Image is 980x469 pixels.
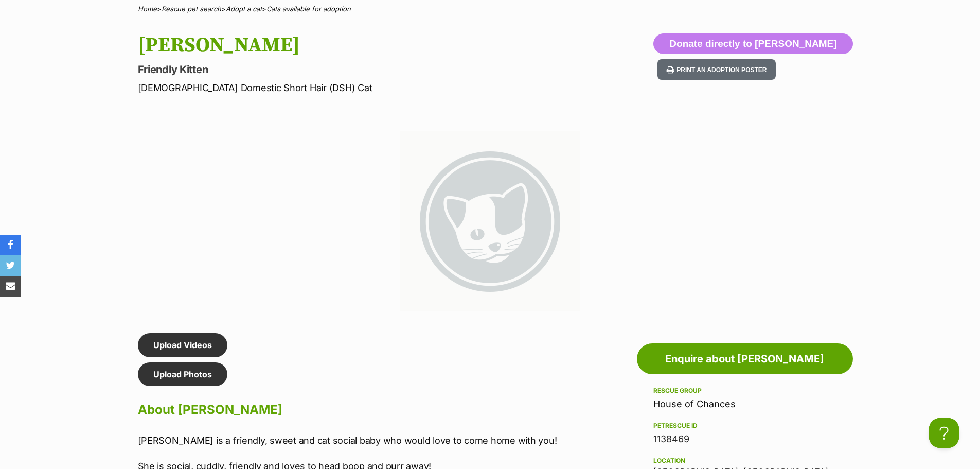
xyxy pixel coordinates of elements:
[138,398,563,421] h2: About [PERSON_NAME]
[226,5,262,13] a: Adopt a cat
[637,343,853,374] a: Enquire about [PERSON_NAME]
[400,131,580,311] img: petrescue default image
[653,457,836,465] div: Location
[653,422,836,430] div: PetRescue ID
[653,398,736,409] a: House of Chances
[138,81,573,95] p: [DEMOGRAPHIC_DATA] Domestic Short Hair (DSH) Cat
[653,432,836,446] div: 1138469
[112,5,868,13] div: > > >
[138,62,573,77] p: Friendly Kitten
[657,59,776,80] button: Print an adoption poster
[138,433,563,447] p: [PERSON_NAME] is a friendly, sweet and cat social baby who would love to come home with you!
[929,418,959,448] iframe: Help Scout Beacon - Open
[653,33,852,54] button: Donate directly to [PERSON_NAME]
[138,333,227,357] a: Upload Videos
[162,5,221,13] a: Rescue pet search
[138,5,157,13] a: Home
[138,33,573,57] h1: [PERSON_NAME]
[266,5,351,13] a: Cats available for adoption
[653,387,836,395] div: Rescue group
[138,362,227,386] a: Upload Photos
